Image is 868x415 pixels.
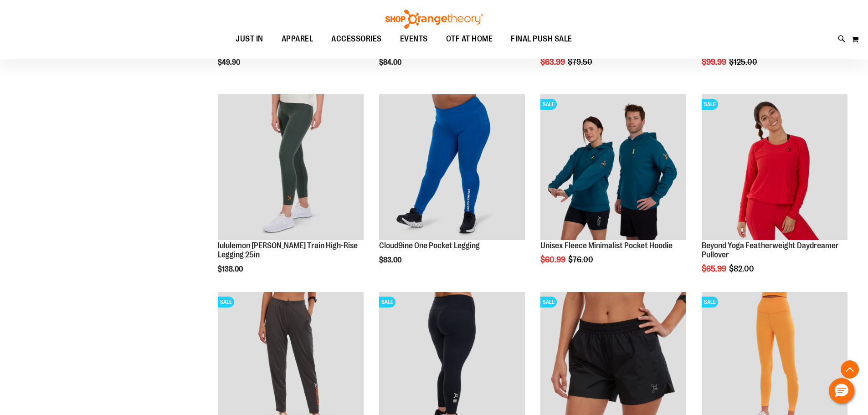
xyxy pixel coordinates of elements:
[218,94,364,240] img: Main view of 2024 October lululemon Wunder Train High-Rise
[218,58,241,67] span: $49.90
[702,94,847,240] img: Product image for Beyond Yoga Featherweight Daydreamer Pullover
[536,90,691,287] div: product
[213,90,368,296] div: product
[379,297,395,307] span: SALE
[702,57,728,67] span: $99.99
[702,264,728,273] span: $65.99
[400,29,428,49] span: EVENTS
[218,297,234,307] span: SALE
[379,256,403,264] span: $83.00
[218,241,358,259] a: lululemon [PERSON_NAME] Train High-Rise Legging 25in
[540,99,557,110] span: SALE
[568,57,594,67] span: $79.50
[375,90,529,287] div: product
[331,29,382,49] span: ACCESSORIES
[540,57,566,67] span: $63.99
[218,94,364,241] a: Main view of 2024 October lululemon Wunder Train High-Rise
[540,94,686,241] a: Unisex Fleece Minimalist Pocket HoodieSALE
[282,29,313,49] span: APPAREL
[379,241,480,250] a: Cloud9ine One Pocket Legging
[391,29,437,50] a: EVENTS
[379,94,525,241] a: Cloud9ine One Pocket Legging
[702,99,718,110] span: SALE
[568,255,595,264] span: $76.00
[697,90,852,296] div: product
[384,10,484,29] img: Shop Orangetheory
[540,94,686,240] img: Unisex Fleece Minimalist Pocket Hoodie
[226,29,272,50] a: JUST IN
[540,297,557,307] span: SALE
[502,29,581,50] a: FINAL PUSH SALE
[729,264,755,273] span: $82.00
[841,360,859,379] button: Back To Top
[379,58,403,67] span: $84.00
[218,265,244,273] span: $138.00
[446,29,493,49] span: OTF AT HOME
[702,297,718,307] span: SALE
[540,255,567,264] span: $60.99
[437,29,502,50] a: OTF AT HOME
[379,94,525,240] img: Cloud9ine One Pocket Legging
[729,57,759,67] span: $125.00
[540,241,673,250] a: Unisex Fleece Minimalist Pocket Hoodie
[702,94,847,241] a: Product image for Beyond Yoga Featherweight Daydreamer PulloverSALE
[702,241,839,259] a: Beyond Yoga Featherweight Daydreamer Pullover
[236,29,263,49] span: JUST IN
[511,29,572,49] span: FINAL PUSH SALE
[322,29,391,50] a: ACCESSORIES
[829,378,854,404] button: Hello, have a question? Let’s chat.
[272,29,323,49] a: APPAREL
